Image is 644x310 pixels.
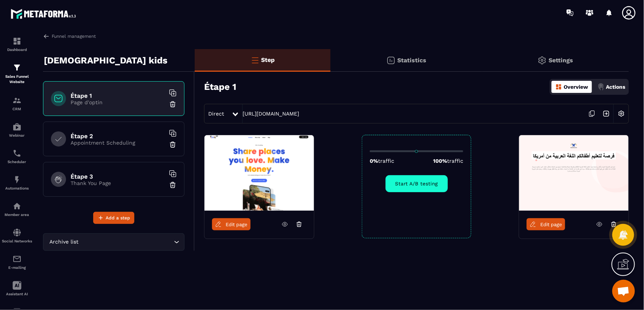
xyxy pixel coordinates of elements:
img: automations [12,175,22,184]
button: Add a step [93,212,134,224]
p: Dashboard [2,48,32,52]
div: Search for option [43,233,184,251]
p: CRM [2,107,32,111]
p: Page d'optin [71,99,165,105]
img: formation [12,63,22,72]
p: Social Networks [2,239,32,243]
a: Funnel management [43,33,96,40]
p: 100% [433,158,463,164]
img: image [519,135,629,211]
img: bars-o.4a397970.svg [251,56,260,65]
a: formationformationCRM [2,90,32,117]
img: actions.d6e523a2.png [598,83,604,90]
a: formationformationDashboard [2,31,32,57]
a: emailemailE-mailing [2,249,32,275]
a: social-networksocial-networkSocial Networks [2,222,32,249]
img: setting-gr.5f69749f.svg [538,56,547,65]
p: Step [261,56,275,63]
p: E-mailing [2,265,32,270]
a: [URL][DOMAIN_NAME] [243,111,299,117]
a: automationsautomationsMember area [2,196,32,222]
img: email [12,254,22,264]
img: formation [12,96,22,105]
p: Sales Funnel Website [2,74,32,85]
span: Add a step [106,214,130,222]
p: Scheduler [2,160,32,164]
img: arrow [43,33,50,40]
p: [DEMOGRAPHIC_DATA] kids [44,53,168,68]
p: Overview [564,84,588,90]
img: image [204,135,314,211]
span: Archive list [48,238,80,246]
img: stats.20deebd0.svg [386,56,395,65]
img: dashboard-orange.40269519.svg [555,83,562,90]
p: Settings [549,57,573,64]
p: Thank You Page [71,180,165,186]
input: Search for option [80,238,172,246]
span: Edit page [540,222,562,227]
img: trash [169,141,177,148]
a: Edit page [527,218,565,230]
img: trash [169,181,177,189]
img: scheduler [12,149,22,158]
p: Statistics [397,57,426,64]
a: Edit page [212,218,251,230]
button: Start A/B testing [386,175,448,192]
a: automationsautomationsAutomations [2,170,32,196]
span: Direct [208,111,224,117]
p: Webinar [2,133,32,137]
img: setting-w.858f3a88.svg [614,106,629,121]
h6: Étape 3 [71,173,165,180]
h6: Étape 2 [71,133,165,140]
span: Edit page [226,222,247,227]
img: formation [12,37,22,46]
a: automationsautomationsWebinar [2,117,32,143]
a: Assistant AI [2,275,32,302]
a: schedulerschedulerScheduler [2,143,32,170]
p: Actions [606,84,625,90]
p: Member area [2,213,32,217]
p: 0% [370,158,394,164]
img: automations [12,202,22,211]
p: Appointment Scheduling [71,140,165,146]
p: Automations [2,186,32,190]
img: automations [12,122,22,131]
img: arrow-next.bcc2205e.svg [599,106,613,121]
img: logo [11,7,78,21]
a: formationformationSales Funnel Website [2,57,32,90]
h6: Étape 1 [71,92,165,99]
div: Ouvrir le chat [612,280,635,302]
h3: Étape 1 [204,82,236,92]
span: traffic [378,158,394,164]
span: traffic [447,158,463,164]
p: Assistant AI [2,292,32,296]
img: social-network [12,228,22,237]
img: trash [169,100,177,108]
